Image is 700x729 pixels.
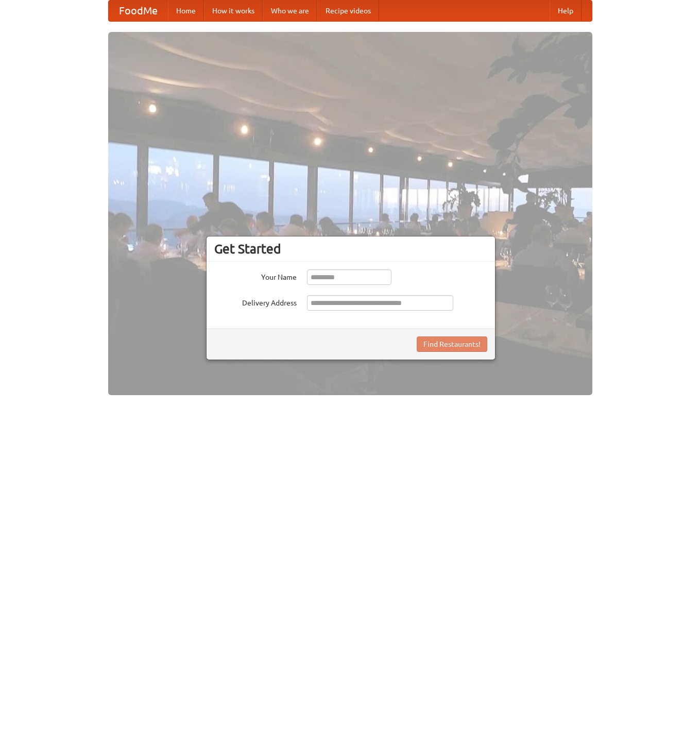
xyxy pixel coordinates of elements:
[550,1,582,21] a: Help
[214,241,487,257] h3: Get Started
[417,336,487,352] button: Find Restaurants!
[214,295,297,308] label: Delivery Address
[263,1,317,21] a: Who we are
[109,1,168,21] a: FoodMe
[168,1,204,21] a: Home
[214,269,297,282] label: Your Name
[317,1,379,21] a: Recipe videos
[204,1,263,21] a: How it works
